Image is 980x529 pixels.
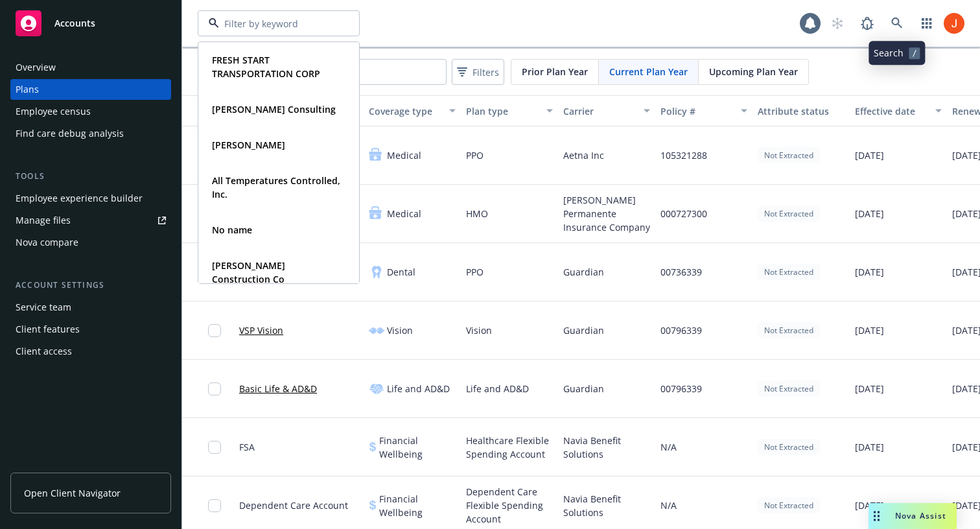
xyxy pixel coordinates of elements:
[387,323,413,337] span: Vision
[10,341,171,362] a: Client access
[660,104,733,118] div: Policy #
[855,148,884,162] span: [DATE]
[758,497,820,513] div: Not Extracted
[364,95,461,126] button: Coverage type
[239,382,317,395] a: Basic Life & AD&D
[758,147,820,163] div: Not Extracted
[563,434,650,461] span: Navia Benefit Solutions
[10,279,171,292] div: Account settings
[212,103,336,115] strong: [PERSON_NAME] Consulting
[10,170,171,183] div: Tools
[212,259,285,285] strong: [PERSON_NAME] Construction Co
[16,101,91,122] div: Employee census
[855,499,884,512] span: [DATE]
[655,95,752,126] button: Policy #
[16,341,72,362] div: Client access
[660,265,702,279] span: 00736339
[10,123,171,144] a: Find care debug analysis
[660,148,707,162] span: 105321288
[208,382,221,395] input: Toggle Row Selected
[239,499,348,512] span: Dependent Care Account
[758,322,820,338] div: Not Extracted
[472,65,499,79] span: Filters
[660,323,702,337] span: 00796339
[452,59,504,85] button: Filters
[660,207,707,220] span: 000727300
[10,297,171,318] a: Service team
[854,10,880,36] a: Report a Bug
[563,193,650,234] span: [PERSON_NAME] Permanente Insurance Company
[208,324,221,337] input: Toggle Row Selected
[466,148,484,162] span: PPO
[563,265,604,279] span: Guardian
[379,492,456,519] span: Financial Wellbeing
[660,382,702,395] span: 00796339
[10,79,171,100] a: Plans
[855,104,927,118] div: Effective date
[16,188,143,209] div: Employee experience builder
[758,439,820,455] div: Not Extracted
[387,382,450,395] span: Life and AD&D
[869,503,885,529] div: Drag to move
[522,65,588,78] span: Prior Plan Year
[558,95,655,126] button: Carrier
[369,104,441,118] div: Coverage type
[10,188,171,209] a: Employee experience builder
[387,207,421,220] span: Medical
[563,382,604,395] span: Guardian
[16,232,78,253] div: Nova compare
[24,486,121,500] span: Open Client Navigator
[869,503,957,529] button: Nova Assist
[387,265,415,279] span: Dental
[944,13,964,34] img: photo
[855,207,884,220] span: [DATE]
[895,510,946,521] span: Nova Assist
[239,323,283,337] a: VSP Vision
[609,65,688,78] span: Current Plan Year
[884,10,910,36] a: Search
[758,381,820,397] div: Not Extracted
[212,174,340,200] strong: All Temperatures Controlled, Inc.
[54,18,95,29] span: Accounts
[466,434,553,461] span: Healthcare Flexible Spending Account
[758,206,820,222] div: Not Extracted
[212,54,320,80] strong: FRESH START TRANSPORTATION CORP
[10,57,171,78] a: Overview
[758,264,820,280] div: Not Extracted
[563,148,604,162] span: Aetna Inc
[824,10,850,36] a: Start snowing
[16,319,80,340] div: Client features
[10,5,171,41] a: Accounts
[466,485,553,526] span: Dependent Care Flexible Spending Account
[466,382,529,395] span: Life and AD&D
[855,265,884,279] span: [DATE]
[387,148,421,162] span: Medical
[466,265,484,279] span: PPO
[10,101,171,122] a: Employee census
[239,440,255,454] span: FSA
[208,499,221,512] input: Toggle Row Selected
[16,123,124,144] div: Find care debug analysis
[212,139,285,151] strong: [PERSON_NAME]
[563,492,650,519] span: Navia Benefit Solutions
[758,104,845,118] div: Attribute status
[466,207,488,220] span: HMO
[16,210,71,231] div: Manage files
[660,499,677,512] span: N/A
[208,441,221,454] input: Toggle Row Selected
[660,440,677,454] span: N/A
[850,95,947,126] button: Effective date
[855,382,884,395] span: [DATE]
[855,440,884,454] span: [DATE]
[10,319,171,340] a: Client features
[466,323,492,337] span: Vision
[10,232,171,253] a: Nova compare
[16,297,71,318] div: Service team
[16,57,56,78] div: Overview
[914,10,940,36] a: Switch app
[10,210,171,231] a: Manage files
[855,323,884,337] span: [DATE]
[563,104,636,118] div: Carrier
[379,434,456,461] span: Financial Wellbeing
[461,95,558,126] button: Plan type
